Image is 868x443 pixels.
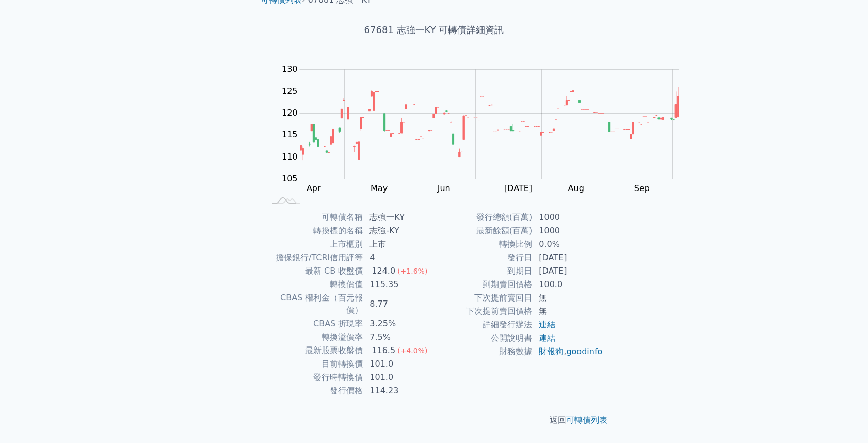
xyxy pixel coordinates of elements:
[434,224,533,238] td: 最新餘額(百萬)
[265,224,363,238] td: 轉換標的名稱
[277,64,695,193] g: Chart
[363,211,434,224] td: 志強一KY
[265,264,363,278] td: 最新 CB 收盤價
[363,330,434,344] td: 7.5%
[265,344,363,357] td: 最新股票收盤價
[282,64,298,74] tspan: 130
[363,251,434,264] td: 4
[265,291,363,317] td: CBAS 權利金（百元報價）
[265,251,363,264] td: 擔保銀行/TCRI信用評等
[434,345,533,358] td: 財務數據
[533,291,603,305] td: 無
[533,238,603,251] td: 0.0%
[363,371,434,384] td: 101.0
[265,357,363,371] td: 目前轉換價
[434,331,533,345] td: 公開說明書
[397,267,427,275] span: (+1.6%)
[265,211,363,224] td: 可轉債名稱
[363,278,434,291] td: 115.35
[363,238,434,251] td: 上市
[539,320,555,329] a: 連結
[252,414,616,426] p: 返回
[265,317,363,330] td: CBAS 折現率
[282,173,298,183] tspan: 105
[539,333,555,343] a: 連結
[533,264,603,278] td: [DATE]
[397,346,427,355] span: (+4.0%)
[434,318,533,331] td: 詳細發行辦法
[307,183,321,193] tspan: Apr
[434,305,533,318] td: 下次提前賣回價格
[363,384,434,398] td: 114.23
[566,346,602,356] a: goodinfo
[634,183,650,193] tspan: Sep
[539,346,564,356] a: 財報狗
[282,130,298,139] tspan: 115
[371,183,388,193] tspan: May
[282,108,298,118] tspan: 120
[363,224,434,238] td: 志強-KY
[434,211,533,224] td: 發行總額(百萬)
[437,183,451,193] tspan: Jun
[265,278,363,291] td: 轉換價值
[533,251,603,264] td: [DATE]
[363,291,434,317] td: 8.77
[434,238,533,251] td: 轉換比例
[369,344,397,357] div: 116.5
[363,357,434,371] td: 101.0
[265,330,363,344] td: 轉換溢價率
[533,345,603,358] td: ,
[533,211,603,224] td: 1000
[568,183,584,193] tspan: Aug
[282,86,298,96] tspan: 125
[566,415,607,425] a: 可轉債列表
[369,265,397,277] div: 124.0
[434,264,533,278] td: 到期日
[434,291,533,305] td: 下次提前賣回日
[434,251,533,264] td: 發行日
[504,183,532,193] tspan: [DATE]
[363,317,434,330] td: 3.25%
[533,305,603,318] td: 無
[252,23,616,37] h1: 67681 志強一KY 可轉債詳細資訊
[265,371,363,384] td: 發行時轉換價
[434,278,533,291] td: 到期賣回價格
[265,238,363,251] td: 上市櫃別
[533,224,603,238] td: 1000
[265,384,363,398] td: 發行價格
[533,278,603,291] td: 100.0
[282,152,298,162] tspan: 110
